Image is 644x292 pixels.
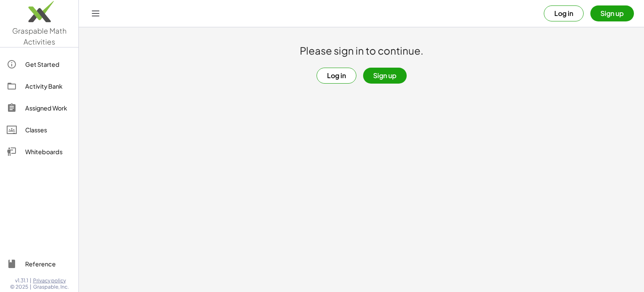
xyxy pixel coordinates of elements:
h1: Please sign in to continue. [300,44,423,58]
button: Log in [544,5,584,21]
button: Toggle navigation [89,7,102,20]
div: Whiteboards [25,147,72,157]
button: Sign up [363,68,407,84]
a: Privacy policy [33,277,69,284]
span: v1.31.1 [15,277,28,284]
button: Sign up [590,5,634,21]
a: Reference [3,254,75,274]
div: Classes [25,125,72,135]
div: Assigned Work [25,103,72,113]
a: Activity Bank [3,76,75,96]
div: Reference [25,259,72,269]
a: Assigned Work [3,98,75,118]
span: Graspable, Inc. [33,284,69,290]
span: © 2025 [10,284,28,290]
a: Whiteboards [3,142,75,162]
span: Graspable Math Activities [12,26,67,46]
button: Log in [317,68,356,84]
div: Activity Bank [25,81,72,91]
span: | [30,284,31,290]
div: Get Started [25,59,72,69]
span: | [30,277,31,284]
a: Get Started [3,54,75,74]
a: Classes [3,120,75,140]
